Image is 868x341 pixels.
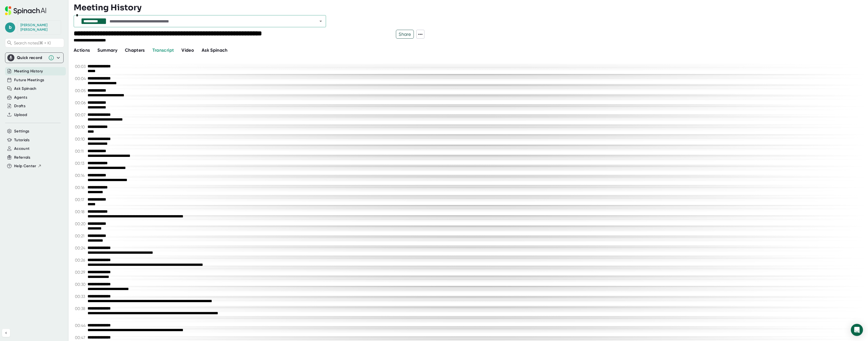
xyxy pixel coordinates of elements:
button: Agents [14,95,27,100]
span: 00:44 [75,323,86,328]
span: 00:13 [75,161,86,166]
span: Search notes (⌘ + K) [14,41,63,45]
button: Future Meetings [14,77,44,83]
span: 00:05 [75,88,86,93]
span: 00:18 [75,209,86,214]
button: Ask Spinach [14,86,37,92]
span: 00:11 [75,149,86,154]
button: Upload [14,112,27,118]
button: Referrals [14,155,30,160]
h3: Meeting History [74,3,142,12]
span: 00:21 [75,234,86,238]
button: Video [181,47,194,54]
span: b [5,22,15,33]
span: 00:03 [75,64,86,69]
button: Account [14,146,30,152]
button: Share [396,30,414,39]
button: Chapters [125,47,145,54]
button: Ask Spinach [202,47,228,54]
div: Quick record [17,55,46,60]
span: 00:04 [75,76,86,81]
button: Meeting History [14,68,43,74]
span: Help Center [14,163,36,169]
span: 00:14 [75,173,86,178]
span: Share [396,30,414,39]
span: Ask Spinach [202,47,228,53]
span: 00:29 [75,270,86,275]
button: Tutorials [14,137,30,143]
button: Open [317,18,324,25]
button: Drafts [14,103,25,109]
span: Chapters [125,47,145,53]
button: Collapse sidebar [2,329,10,337]
span: 00:06 [75,100,86,105]
span: 00:47 [75,335,86,340]
span: 00:16 [75,185,86,190]
span: 00:10 [75,137,86,141]
span: 00:30 [75,282,86,287]
div: Open Intercom Messenger [851,324,863,336]
span: 00:24 [75,246,86,250]
button: Help Center [14,163,42,169]
span: 00:33 [75,294,86,299]
span: 00:10 [75,125,86,129]
span: 00:07 [75,112,86,117]
span: Transcript [152,47,174,53]
span: Summary [97,47,117,53]
button: Summary [97,47,117,54]
span: 00:20 [75,221,86,226]
span: Video [181,47,194,53]
button: Actions [74,47,90,54]
span: 00:17 [75,197,86,202]
div: Quick record [7,53,61,63]
span: Actions [74,47,90,53]
span: 00:26 [75,258,86,263]
button: Transcript [152,47,174,54]
div: Brian Gewirtz [20,23,58,32]
button: Settings [14,128,30,134]
span: 00:38 [75,306,86,311]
